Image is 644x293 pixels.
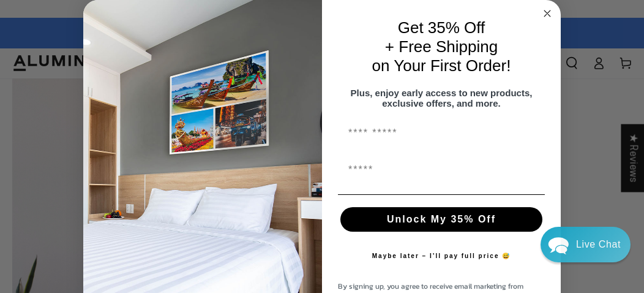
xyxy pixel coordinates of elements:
[351,88,533,108] span: Plus, enjoy early access to new products, exclusive offers, and more.
[540,6,555,21] button: Close dialog
[541,227,631,262] div: Chat widget toggle
[398,18,485,37] span: Get 35% Off
[366,244,517,268] button: Maybe later – I’ll pay full price 😅
[338,194,545,195] img: underline
[385,37,498,56] span: + Free Shipping
[340,207,542,232] button: Unlock My 35% Off
[576,227,621,262] div: Contact Us Directly
[372,56,511,75] span: on Your First Order!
